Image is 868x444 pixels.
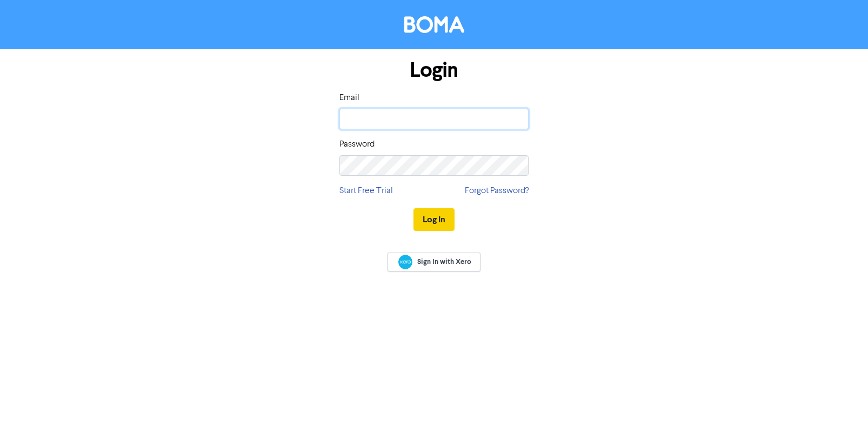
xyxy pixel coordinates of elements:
img: BOMA Logo [404,16,464,33]
img: Xero logo [398,255,412,269]
a: Start Free Trial [339,184,393,197]
a: Forgot Password? [465,184,529,197]
button: Log In [413,208,455,231]
h1: Login [339,58,529,83]
a: Sign In with Xero [388,253,480,271]
label: Password [339,138,375,151]
label: Email [339,91,359,104]
span: Sign In with Xero [417,257,471,267]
